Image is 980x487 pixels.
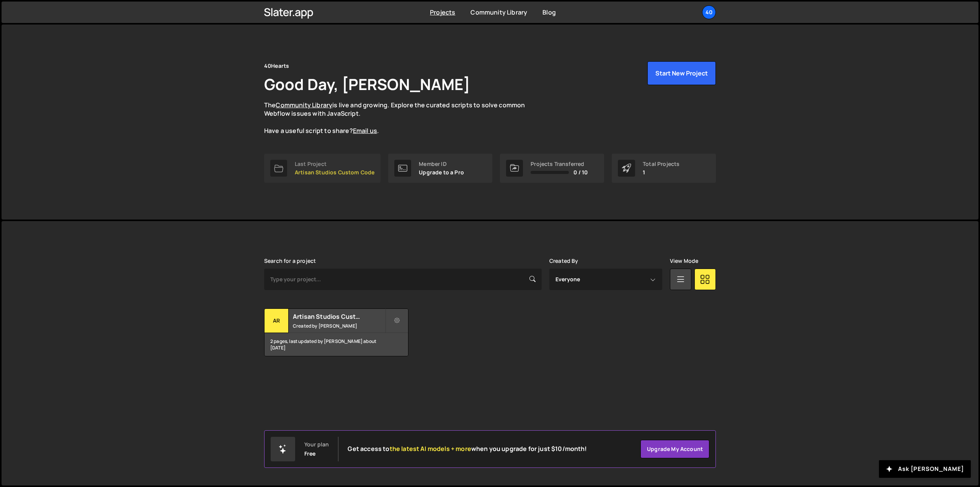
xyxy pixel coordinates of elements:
[264,61,289,71] div: 40Hearts
[549,258,578,264] label: Created By
[293,323,385,329] small: Created by [PERSON_NAME]
[348,445,587,453] h2: Get access to when you upgrade for just $10/month!
[304,451,316,457] div: Free
[702,5,716,19] a: 40
[419,161,464,167] div: Member ID
[265,309,289,333] div: Ar
[640,440,709,458] a: Upgrade my account
[419,169,464,175] p: Upgrade to a Pro
[879,460,971,478] button: Ask [PERSON_NAME]
[264,269,542,290] input: Type your project...
[264,101,540,135] p: The is live and growing. Explore the curated scripts to solve common Webflow issues with JavaScri...
[542,8,556,16] a: Blog
[390,444,471,453] span: the latest AI models + more
[670,258,698,264] label: View Mode
[643,169,679,175] p: 1
[353,126,377,135] a: Email us
[264,154,381,183] a: Last Project Artisan Studios Custom Code
[295,169,374,175] p: Artisan Studios Custom Code
[470,8,527,16] a: Community Library
[304,441,329,448] div: Your plan
[264,74,470,95] h1: Good Day, [PERSON_NAME]
[295,161,374,167] div: Last Project
[647,61,716,85] button: Start New Project
[265,333,408,356] div: 2 pages, last updated by [PERSON_NAME] about [DATE]
[264,308,408,356] a: Ar Artisan Studios Custom Code Created by [PERSON_NAME] 2 pages, last updated by [PERSON_NAME] ab...
[430,8,455,16] a: Projects
[643,161,679,167] div: Total Projects
[531,161,588,167] div: Projects Transferred
[276,101,332,109] a: Community Library
[264,258,316,264] label: Search for a project
[293,312,385,321] h2: Artisan Studios Custom Code
[573,169,588,175] span: 0 / 10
